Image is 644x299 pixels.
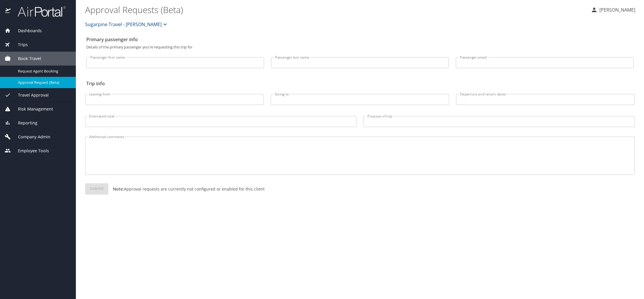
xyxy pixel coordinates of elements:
[5,6,11,17] img: icon-airportal.png
[11,55,41,62] span: Book Travel
[113,186,124,192] strong: Note:
[86,79,634,88] h2: Trip info
[11,134,50,140] span: Company Admin
[11,106,53,112] span: Risk Management
[86,35,634,44] h2: Primary passenger info
[85,1,586,19] h1: Approval Requests (Beta)
[83,19,171,30] button: Sugarpine Travel - [PERSON_NAME]
[86,45,634,49] p: Details of the primary passenger you're requesting this trip for
[18,68,69,74] span: Request Agent Booking
[598,6,635,13] p: [PERSON_NAME]
[108,186,265,192] p: Approval requests are currently not configured or enabled for this client
[11,120,37,126] span: Reporting
[11,6,66,17] img: airportal-logo.png
[85,20,162,28] span: Sugarpine Travel - [PERSON_NAME]
[11,28,42,34] span: Dashboards
[11,92,49,98] span: Travel Approval
[588,5,638,15] button: [PERSON_NAME]
[18,80,69,85] span: Approval Request (Beta)
[11,41,28,48] span: Trips
[11,148,49,154] span: Employee Tools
